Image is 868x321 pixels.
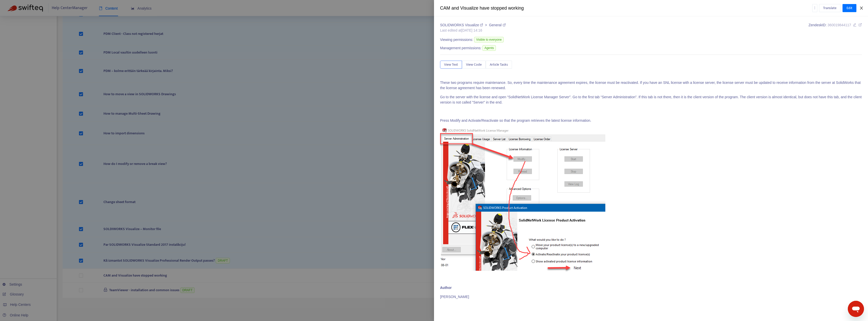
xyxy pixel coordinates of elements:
[813,6,817,10] span: more
[444,62,458,67] span: View Text
[440,94,862,105] p: Go to the server with the license and open “SolidNetWork License Manager Server”. Go to the first...
[440,45,481,51] span: Management permissions:
[440,22,506,28] div: >
[440,118,862,123] p: Press Modify and Activate/Reactivate so that the program retrieves the latest license information.
[843,4,856,12] button: Edit
[859,6,863,10] span: close
[490,62,508,67] span: Article Tasks
[440,37,473,42] span: Viewing permissions:
[474,37,504,42] span: Visible to everyone
[440,5,812,12] div: CAM and Visualize have stopped working
[848,301,864,317] iframe: Button to launch messaging window
[482,45,496,51] span: Agents
[847,5,852,11] span: Edit
[440,286,452,290] strong: Author
[440,23,484,27] a: SOLIDWORKS Visualize
[819,4,840,12] button: Translate
[440,61,462,69] button: View Text
[440,127,605,272] img: mceclip0.png
[812,4,817,12] button: more
[489,23,506,27] a: General
[823,5,836,11] span: Translate
[828,23,851,27] span: 360019844117
[808,22,862,33] div: Zendesk ID:
[462,61,486,69] button: View Code
[440,80,862,91] p: These two programs require maintenance. So, every time the maintenance agreement expires, the lic...
[486,61,512,69] button: Article Tasks
[858,6,865,11] button: Close
[440,294,862,300] p: [PERSON_NAME]
[440,28,506,33] div: Last edited at [DATE] 14:16
[466,62,482,67] span: View Code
